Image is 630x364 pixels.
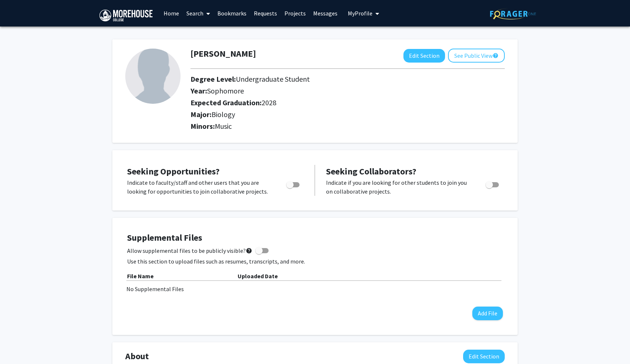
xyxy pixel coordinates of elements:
[127,257,503,266] p: Use this section to upload files such as resumes, transcripts, and more.
[125,49,181,104] img: Profile Picture
[448,49,505,63] button: See Public View
[190,98,471,107] h2: Expected Graduation:
[250,0,281,26] a: Requests
[236,74,310,84] span: Undergraduate Student
[483,178,503,189] div: Toggle
[348,10,372,17] span: My Profile
[463,350,505,363] button: Edit About
[190,75,471,84] h2: Degree Level:
[190,122,505,131] h2: Minors:
[190,86,471,95] h2: Year:
[262,98,276,107] span: 2028
[127,272,154,280] b: File Name
[326,178,472,196] p: Indicate if you are looking for other students to join you on collaborative projects.
[214,0,250,26] a: Bookmarks
[238,272,278,280] b: Uploaded Date
[6,331,31,358] iframe: Chat
[472,307,503,320] button: Add File
[125,350,149,363] span: About
[190,110,505,119] h2: Major:
[493,51,498,60] mat-icon: help
[403,49,445,63] button: Edit Section
[246,246,252,255] mat-icon: help
[211,110,235,119] span: Biology
[215,121,232,131] span: Music
[207,86,244,95] span: Sophomore
[490,8,536,20] img: ForagerOne Logo
[127,178,272,196] p: Indicate to faculty/staff and other users that you are looking for opportunities to join collabor...
[127,233,503,243] h4: Supplemental Files
[183,0,214,26] a: Search
[127,166,220,177] span: Seeking Opportunities?
[126,285,504,293] div: No Supplemental Files
[281,0,309,26] a: Projects
[326,166,416,177] span: Seeking Collaborators?
[160,0,183,26] a: Home
[283,178,304,189] div: Toggle
[190,49,256,59] h1: [PERSON_NAME]
[127,246,252,255] span: Allow supplemental files to be publicly visible?
[309,0,341,26] a: Messages
[99,10,153,21] img: Morehouse College Logo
